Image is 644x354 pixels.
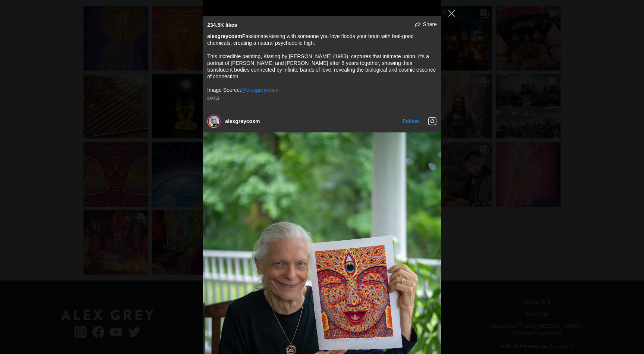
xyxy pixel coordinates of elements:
a: alexgreycosm [225,118,260,124]
a: @alexgreycosm [241,87,279,93]
span: Share [423,21,437,28]
a: Follow [402,118,419,124]
div: Passionate kissing with someone you love floods your brain with feel-good chemicals, creating a n... [207,33,437,93]
div: [DATE] [207,96,437,101]
a: alexgreycosm [207,33,242,39]
button: Close Instagram Feed Popup [446,7,458,19]
img: alexgreycosm [209,116,219,126]
div: 234.5K likes [207,22,237,28]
